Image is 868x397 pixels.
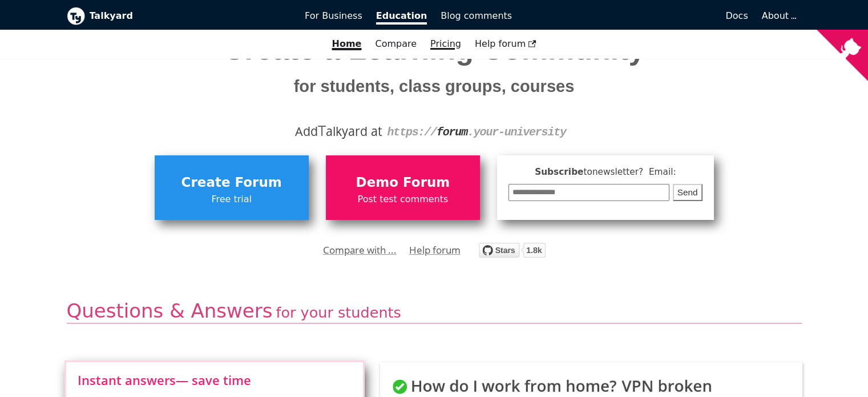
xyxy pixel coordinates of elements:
[305,10,362,21] span: For Business
[375,38,417,49] a: Compare
[223,33,645,98] span: Create a Learning Community
[67,299,802,324] h2: Questions & Answers
[369,6,434,26] a: Education
[67,7,85,25] img: Talkyard logo
[155,155,309,219] a: Create ForumFree trial
[725,10,748,21] span: Docs
[673,184,703,202] button: Send
[75,122,793,141] div: Add alkyard at
[475,38,536,49] span: Help forum
[323,242,397,259] a: Compare with ...
[583,167,676,177] span: to newsletter ? Email:
[468,34,543,54] a: Help forum
[441,10,512,21] span: Blog comments
[332,192,474,207] span: Post test comments
[508,165,703,179] span: Subscribe
[387,126,566,139] code: https:// .your-university
[160,172,303,194] span: Create Forum
[437,126,467,139] strong: forum
[318,120,326,141] span: T
[160,192,303,207] span: Free trial
[326,155,480,219] a: Demo ForumPost test comments
[409,242,461,259] a: Help forum
[762,10,795,21] a: About
[479,244,546,261] a: Star debiki/talkyard on GitHub
[276,304,401,321] span: for your students
[519,6,755,26] a: Docs
[423,34,468,54] a: Pricing
[298,6,369,26] a: For Business
[78,374,352,386] span: Instant answers — save time
[90,9,289,23] b: Talkyard
[332,172,474,194] span: Demo Forum
[434,6,519,26] a: Blog comments
[294,77,575,95] small: for students, class groups, courses
[67,7,289,25] a: Talkyard logoTalkyard
[479,243,546,258] img: talkyard.svg
[325,34,368,54] a: Home
[376,10,427,25] span: Education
